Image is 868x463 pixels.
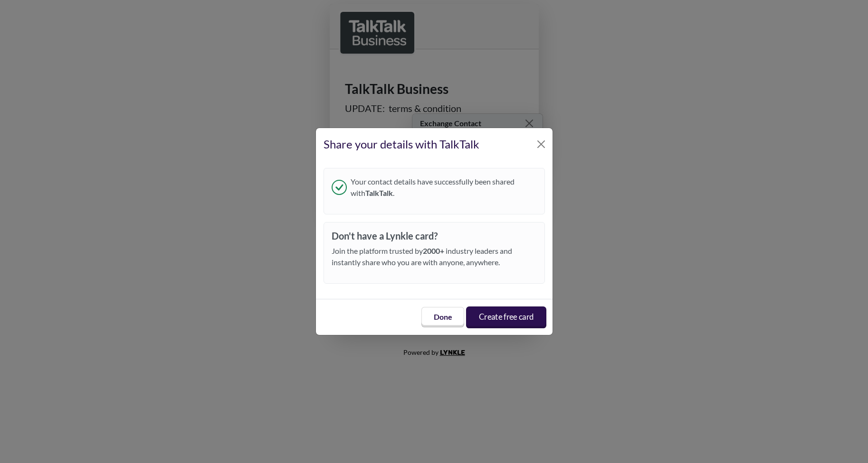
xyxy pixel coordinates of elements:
h3: Don't have a Lynkle card? [332,230,537,241]
strong: TalkTalk [365,188,393,197]
p: Join the platform trusted by industry leaders and instantly share who you are with anyone, anywhere. [332,245,537,268]
span: Your contact details have successfully been shared with . [347,176,537,199]
a: Create free card [466,306,546,328]
button: Done [421,307,464,328]
strong: 2000+ [423,246,444,255]
button: Close [534,137,549,152]
div: Share your details with TalkTalk [324,136,479,153]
